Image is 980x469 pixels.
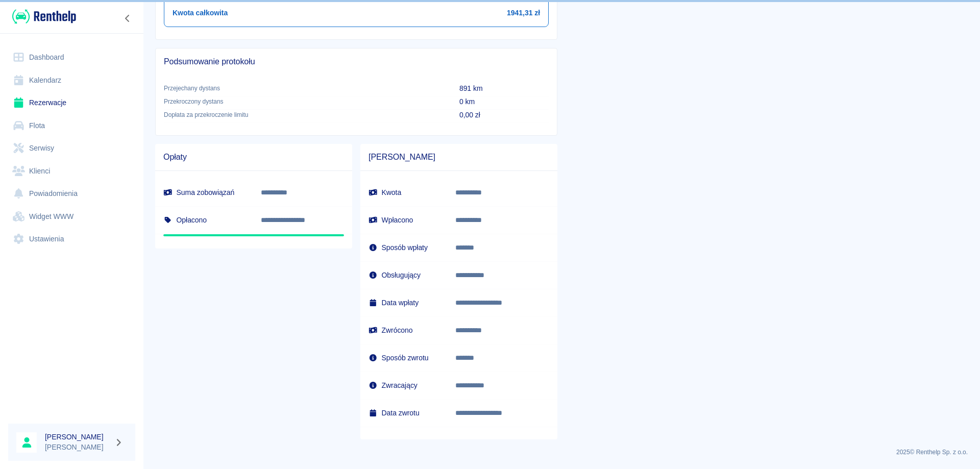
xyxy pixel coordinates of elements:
a: Ustawienia [8,228,135,251]
h6: Data zwrotu [369,408,439,418]
a: Kalendarz [8,69,135,92]
p: 2025 © Renthelp Sp. z o.o. [155,448,968,457]
button: Zwiń nawigację [120,12,135,25]
h6: Wpłacono [369,215,439,225]
h6: Zwracający [369,380,439,390]
p: Dopłata za przekroczenie limitu [164,110,443,119]
h6: 1941,31 zł [507,8,540,18]
a: Widget WWW [8,205,135,228]
h6: Sposób zwrotu [369,353,439,363]
h6: Data wpłaty [369,298,439,308]
p: 0,00 zł [459,110,549,120]
p: [PERSON_NAME] [45,442,110,453]
span: [PERSON_NAME] [369,152,549,162]
h6: Sposób wpłaty [369,242,439,253]
a: Serwisy [8,137,135,160]
img: Renthelp logo [12,8,76,25]
h6: Suma zobowiązań [163,187,244,198]
p: 0 km [459,96,549,107]
h6: Obsługujący [369,270,439,280]
a: Renthelp logo [8,8,76,25]
a: Rezerwacje [8,91,135,114]
h6: Kwota całkowita [173,8,228,18]
p: Przekroczony dystans [164,97,443,106]
a: Powiadomienia [8,182,135,205]
p: Przejechany dystans [164,84,443,93]
h6: Kwota [369,187,439,198]
span: Nadpłata: 0,00 zł [163,234,344,236]
h6: Zwrócono [369,325,439,335]
a: Flota [8,114,135,137]
h6: Opłacono [163,215,244,225]
a: Dashboard [8,46,135,69]
p: 891 km [459,83,549,94]
span: Opłaty [163,152,344,162]
h6: [PERSON_NAME] [45,432,110,442]
a: Klienci [8,160,135,183]
span: Podsumowanie protokołu [164,57,549,67]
